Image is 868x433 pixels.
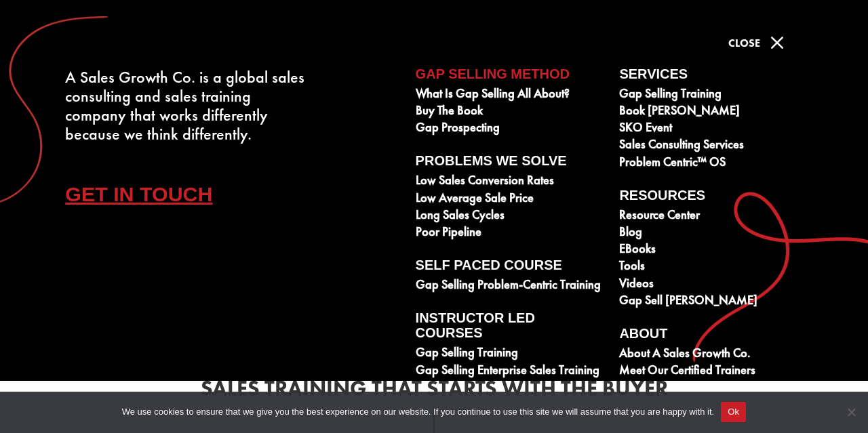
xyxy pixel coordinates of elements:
[416,225,605,242] a: Poor Pipeline
[416,87,605,104] a: What is Gap Selling all about?
[619,346,808,363] a: About A Sales Growth Co.
[619,87,808,104] a: Gap Selling Training
[728,36,760,50] span: Close
[416,278,605,295] a: Gap Selling Problem-Centric Training
[619,208,808,225] a: Resource Center
[619,121,808,138] a: SKO Event
[619,188,808,208] a: Resources
[416,121,605,138] a: Gap Prospecting
[416,173,605,190] a: Low Sales Conversion Rates
[619,326,808,346] a: About
[122,405,714,419] span: We use cookies to ensure that we give you the best experience on our website. If you continue to ...
[416,153,605,173] a: Problems We Solve
[721,402,746,422] button: Ok
[619,138,808,154] a: Sales Consulting Services
[65,68,315,144] div: A Sales Growth Co. is a global sales consulting and sales training company that works differently...
[416,104,605,121] a: Buy The Book
[619,225,808,242] a: Blog
[619,104,808,121] a: Book [PERSON_NAME]
[844,405,858,419] span: No
[619,242,808,259] a: eBooks
[619,66,808,87] a: Services
[619,276,808,293] a: Videos
[416,191,605,208] a: Low Average Sale Price
[619,259,808,276] a: Tools
[416,66,605,87] a: Gap Selling Method
[416,363,605,380] a: Gap Selling Enterprise Sales Training
[65,171,233,218] a: Get In Touch
[416,380,605,397] a: Gap Selling Certified Trainer
[619,293,808,310] a: Gap Sell [PERSON_NAME]
[416,208,605,225] a: Long Sales Cycles
[416,310,605,346] a: Instructor Led Courses
[619,155,808,172] a: Problem Centric™ OS
[416,346,605,363] a: Gap Selling Training
[619,363,808,380] a: Meet our Certified Trainers
[416,257,605,278] a: Self Paced Course
[764,29,791,56] span: M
